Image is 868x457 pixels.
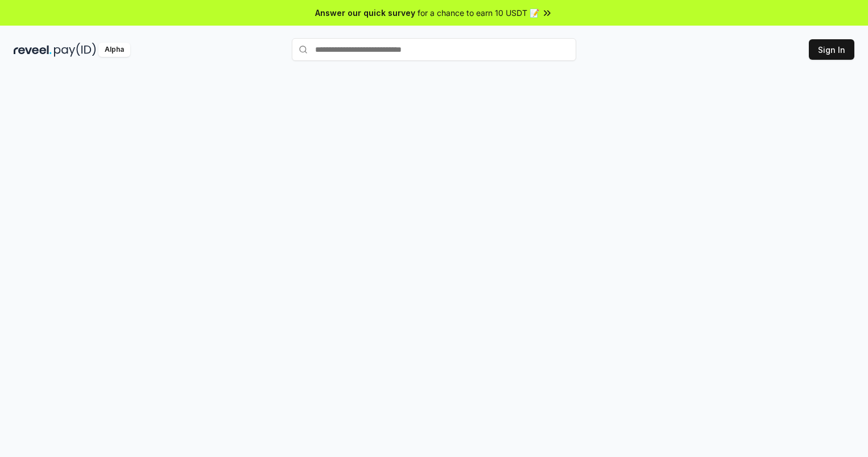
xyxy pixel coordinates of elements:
span: for a chance to earn 10 USDT 📝 [418,7,539,19]
img: pay_id [54,43,96,57]
div: Alpha [98,43,130,57]
button: Sign In [809,39,854,60]
span: Answer our quick survey [315,7,415,19]
img: reveel_dark [14,43,52,57]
